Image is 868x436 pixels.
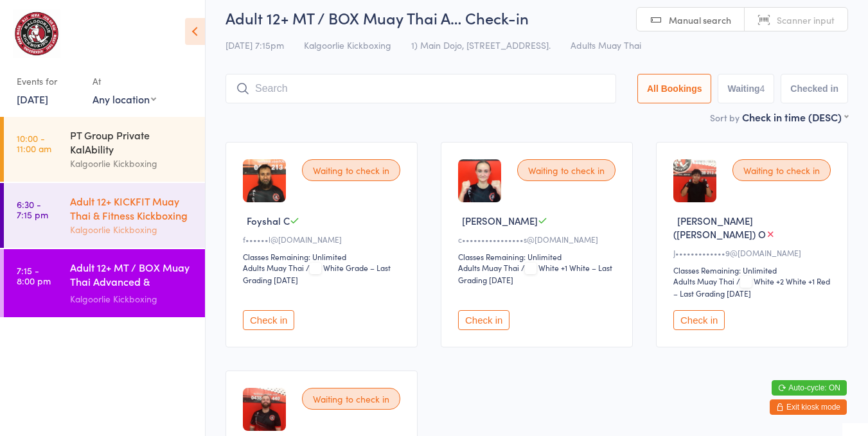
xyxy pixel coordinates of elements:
time: 7:15 - 8:00 pm [17,265,51,286]
div: Adults Muay Thai [243,262,304,273]
img: image1756205489.png [243,159,286,202]
div: f••••••l@[DOMAIN_NAME] [243,234,404,245]
button: Check in [673,310,725,330]
span: [DATE] 7:15pm [226,39,284,51]
button: Auto-cycle: ON [772,380,847,396]
img: image1732099010.png [458,159,501,202]
div: At [93,71,156,92]
a: [DATE] [17,92,48,106]
span: Manual search [669,13,731,26]
div: 4 [760,83,765,94]
div: Adults Muay Thai [673,275,734,286]
div: PT Group Private KalAbility [70,128,194,156]
span: Kalgoorlie Kickboxing [304,39,391,51]
a: 7:15 -8:00 pmAdult 12+ MT / BOX Muay Thai Advanced & SPARRINGKalgoorlie Kickboxing [4,249,205,317]
div: Waiting to check in [517,159,616,181]
input: Search [226,74,616,103]
span: Adults Muay Thai [571,39,641,51]
span: Foyshal C [247,214,290,227]
div: J•••••••••••••9@[DOMAIN_NAME] [673,247,835,258]
button: Checked in [781,74,848,103]
img: image1742987872.png [243,388,286,431]
button: Check in [243,310,294,330]
div: Adult 12+ KICKFIT Muay Thai & Fitness Kickboxing [70,194,194,222]
span: 1) Main Dojo, [STREET_ADDRESS]. [411,39,551,51]
span: [PERSON_NAME] [462,214,538,227]
time: 6:30 - 7:15 pm [17,199,48,220]
div: Kalgoorlie Kickboxing [70,222,194,237]
h2: Adult 12+ MT / BOX Muay Thai A… Check-in [226,7,848,28]
div: Classes Remaining: Unlimited [673,265,835,275]
button: Exit kiosk mode [770,399,847,415]
img: image1748949611.png [673,159,716,202]
div: c••••••••••••••••s@[DOMAIN_NAME] [458,234,619,245]
div: Classes Remaining: Unlimited [458,251,619,262]
span: Scanner input [777,13,835,26]
div: Check in time (DESC) [742,110,848,124]
div: Waiting to check in [302,388,400,410]
div: Events for [17,71,80,92]
label: Sort by [710,111,740,124]
div: Waiting to check in [302,159,400,181]
div: Any location [93,92,156,106]
div: Adult 12+ MT / BOX Muay Thai Advanced & SPARRING [70,260,194,292]
div: Kalgoorlie Kickboxing [70,292,194,306]
div: Classes Remaining: Unlimited [243,251,404,262]
button: All Bookings [637,74,712,103]
div: Adults Muay Thai [458,262,519,273]
a: 10:00 -11:00 amPT Group Private KalAbilityKalgoorlie Kickboxing [4,117,205,182]
div: Kalgoorlie Kickboxing [70,156,194,171]
div: Waiting to check in [732,159,831,181]
a: 6:30 -7:15 pmAdult 12+ KICKFIT Muay Thai & Fitness KickboxingKalgoorlie Kickboxing [4,183,205,248]
img: Kalgoorlie Kickboxing [13,10,60,58]
button: Check in [458,310,509,330]
time: 10:00 - 11:00 am [17,133,51,153]
span: [PERSON_NAME] ([PERSON_NAME]) O [673,214,766,241]
button: Waiting4 [718,74,774,103]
